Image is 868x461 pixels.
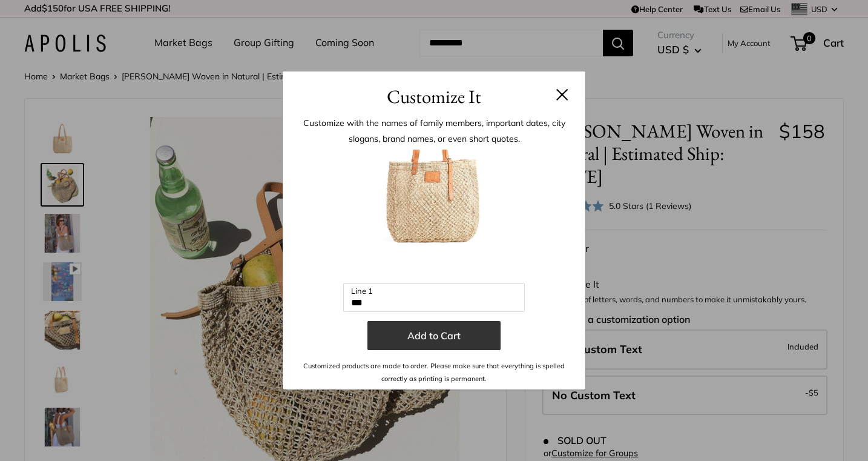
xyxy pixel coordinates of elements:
[301,360,567,385] p: Customized products are made to order. Please make sure that everything is spelled correctly as p...
[367,150,501,283] img: customizer-prod
[301,115,567,147] p: Customize with the names of family members, important dates, city slogans, brand names, or even s...
[367,321,501,350] button: Add to Cart
[10,415,130,451] iframe: Sign Up via Text for Offers
[301,82,567,111] h3: Customize It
